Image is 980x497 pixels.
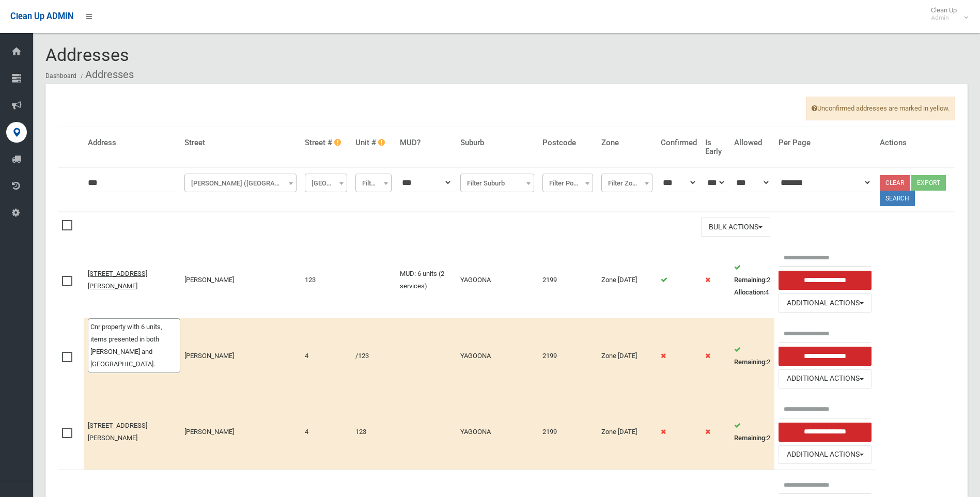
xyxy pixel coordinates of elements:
span: Filter Zone [601,174,652,192]
td: 2199 [538,394,597,470]
li: Addresses [78,65,134,84]
a: [STREET_ADDRESS][PERSON_NAME] [88,270,147,290]
td: 2199 [538,318,597,394]
strong: Remaining: [734,358,767,366]
td: 123 [301,242,351,318]
span: Clean Up ADMIN [10,11,73,21]
small: Admin [931,14,957,22]
span: Filter Suburb [463,176,532,191]
strong: Remaining: [734,276,767,284]
td: 2 [730,394,774,470]
span: Filter Postcode [542,174,593,192]
span: Filter Street # [305,174,347,192]
span: Filter Street # [307,176,344,191]
a: Clear [880,175,910,191]
td: YAGOONA [456,394,538,470]
h4: Actions [880,138,951,147]
strong: Allocation: [734,288,765,296]
td: 2199 [538,242,597,318]
td: YAGOONA [456,318,538,394]
button: Additional Actions [779,445,872,464]
h4: Postcode [542,138,593,147]
td: MUD: 6 units (2 services) [396,242,456,318]
h4: Street # [305,138,347,147]
button: Additional Actions [779,369,872,389]
td: 2 [730,318,774,394]
h4: Address [88,138,176,147]
h4: MUD? [400,138,452,147]
h4: Street [184,138,297,147]
td: 2 4 [730,242,774,318]
span: Filter Suburb [460,174,534,192]
td: [PERSON_NAME] [180,318,301,394]
h4: Per Page [779,138,872,147]
span: Filter Zone [604,176,649,191]
h4: Suburb [460,138,534,147]
span: Addresses [45,44,129,65]
span: Unconfirmed addresses are marked in yellow. [806,97,955,120]
h4: Zone [601,138,652,147]
span: Filter Unit # [355,174,392,192]
td: 4 [301,318,351,394]
td: YAGOONA [456,242,538,318]
span: Alan Street (YAGOONA) [184,174,297,192]
a: Dashboard [45,72,76,80]
span: Filter Unit # [358,176,390,191]
button: Bulk Actions [701,218,770,237]
button: Additional Actions [779,293,872,313]
h4: Allowed [734,138,770,147]
td: [PERSON_NAME] [180,242,301,318]
td: Zone [DATE] [597,242,656,318]
span: Clean Up [926,6,967,22]
h4: Is Early [705,138,726,156]
a: [STREET_ADDRESS][PERSON_NAME] [88,422,147,442]
span: Filter Postcode [545,176,590,191]
button: Search [880,191,915,206]
span: Alan Street (YAGOONA) [187,176,294,191]
td: Zone [DATE] [597,394,656,470]
div: Cnr property with 6 units, items presented in both [PERSON_NAME] and [GEOGRAPHIC_DATA]. [88,318,180,373]
td: Zone [DATE] [597,318,656,394]
button: Export [911,175,946,191]
td: /123 [351,318,396,394]
h4: Unit # [355,138,392,147]
strong: Remaining: [734,434,767,442]
td: 123 [351,394,396,470]
h4: Confirmed [661,138,697,147]
td: [PERSON_NAME] [180,394,301,470]
td: 4 [301,394,351,470]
